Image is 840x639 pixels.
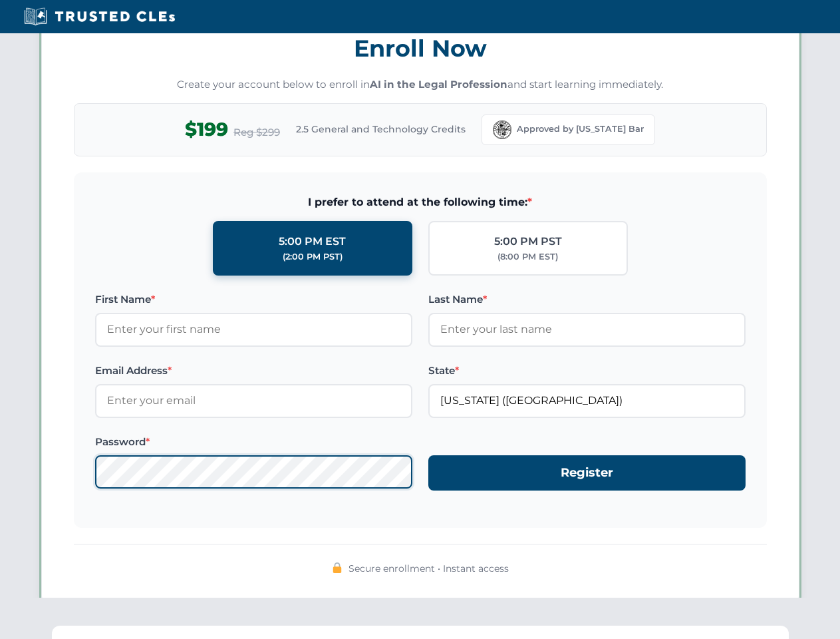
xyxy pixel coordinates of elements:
[349,561,509,576] span: Secure enrollment • Instant access
[370,78,507,91] strong: AI in the Legal Profession
[296,122,466,136] span: 2.5 General and Technology Credits
[494,233,562,250] div: 5:00 PM PST
[185,114,228,144] span: $199
[95,384,412,417] input: Enter your email
[428,384,746,417] input: Florida (FL)
[493,120,511,139] img: Florida Bar
[428,455,746,491] button: Register
[497,250,558,264] div: (8:00 PM EST)
[20,7,179,27] img: Trusted CLEs
[95,434,412,450] label: Password
[74,27,767,69] h3: Enroll Now
[283,250,343,264] div: (2:00 PM PST)
[95,363,412,379] label: Email Address
[95,292,412,308] label: First Name
[428,313,746,346] input: Enter your last name
[332,562,343,573] img: 🔒
[517,122,644,136] span: Approved by [US_STATE] Bar
[428,292,746,308] label: Last Name
[233,124,280,140] span: Reg $299
[74,77,767,93] p: Create your account below to enroll in and start learning immediately.
[428,363,746,379] label: State
[279,233,346,250] div: 5:00 PM EST
[95,313,412,346] input: Enter your first name
[95,194,746,211] span: I prefer to attend at the following time:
